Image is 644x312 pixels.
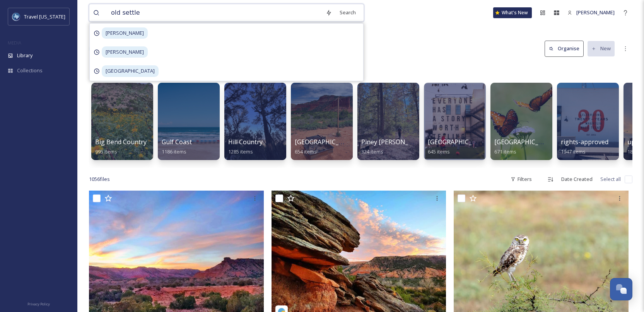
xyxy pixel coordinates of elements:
[564,5,618,20] a: [PERSON_NAME]
[494,138,591,155] a: [GEOGRAPHIC_DATA][US_STATE]671 items
[336,5,360,20] div: Search
[95,138,147,146] span: Big Bend Country
[162,138,192,155] a: Gulf Coast1186 items
[588,41,615,56] button: New
[557,172,596,187] div: Date Created
[102,27,148,39] span: [PERSON_NAME]
[102,65,159,77] span: [GEOGRAPHIC_DATA]
[17,52,32,59] span: Library
[561,148,586,155] span: 1947 items
[494,148,516,155] span: 671 items
[27,299,50,308] a: Privacy Policy
[228,148,253,155] span: 1285 items
[494,138,591,146] span: [GEOGRAPHIC_DATA][US_STATE]
[295,138,357,155] a: [GEOGRAPHIC_DATA]654 items
[361,138,428,155] a: Piney [PERSON_NAME]324 items
[17,67,43,74] span: Collections
[600,176,621,183] span: Select all
[228,138,263,155] a: Hill Country1285 items
[561,138,608,146] span: rights-approved
[228,138,263,146] span: Hill Country
[545,41,588,56] a: Organise
[545,41,584,56] button: Organise
[107,4,322,21] input: Search your library
[95,148,117,155] span: 995 items
[507,172,536,187] div: Filters
[162,148,186,155] span: 1186 items
[561,138,608,155] a: rights-approved1947 items
[576,9,615,16] span: [PERSON_NAME]
[95,138,147,155] a: Big Bend Country995 items
[8,40,21,46] span: MEDIA
[295,148,317,155] span: 654 items
[361,138,428,146] span: Piney [PERSON_NAME]
[295,138,357,146] span: [GEOGRAPHIC_DATA]
[428,148,450,155] span: 645 items
[361,148,383,155] span: 324 items
[428,138,490,155] a: [GEOGRAPHIC_DATA]645 items
[89,176,110,183] span: 1056 file s
[24,13,65,20] span: Travel [US_STATE]
[610,278,632,300] button: Open Chat
[428,138,490,146] span: [GEOGRAPHIC_DATA]
[27,302,50,307] span: Privacy Policy
[12,13,20,20] img: images%20%281%29.jpeg
[102,46,148,58] span: [PERSON_NAME]
[493,7,532,18] a: What's New
[162,138,192,146] span: Gulf Coast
